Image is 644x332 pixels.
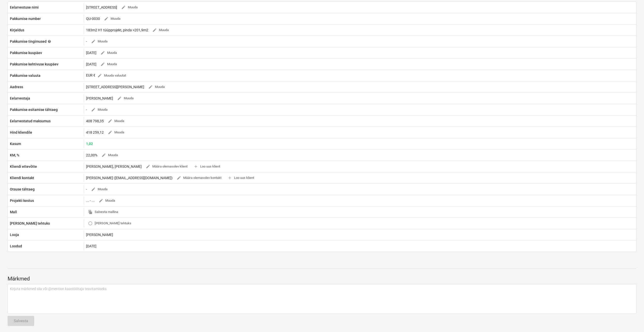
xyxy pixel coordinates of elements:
span: edit [148,85,153,89]
button: Muuda [98,60,119,68]
span: Salvesta mallina [88,209,118,215]
div: [DATE] [84,242,636,250]
span: Muuda [108,118,124,124]
p: Pakkumise kehtivuse kuupäev [10,62,58,67]
button: Muuda [89,185,110,193]
span: edit [101,153,106,157]
span: edit [121,5,126,10]
span: edit [104,16,109,21]
span: Muuda [148,84,165,90]
span: Muuda [99,198,115,204]
button: Muuda [150,26,171,34]
p: 183m2 H1 tüüpprojekt, pinda >201,9m2 [86,28,148,33]
span: edit [100,62,105,66]
span: Loo uus klient [227,175,254,181]
span: Määra olemasolev klient [146,164,188,170]
span: edit [91,187,96,192]
p: Pakkumise esitamise tähtaeg [10,107,58,112]
span: Määra olemasolev kontakt [177,175,221,181]
span: Muuda [104,16,120,22]
span: Muuda [91,39,108,44]
span: edit [108,119,112,123]
p: Hind kliendile [10,130,32,135]
p: Märkmed [8,275,636,282]
span: Muuda [117,96,134,101]
div: [STREET_ADDRESS] [86,4,140,11]
div: [PERSON_NAME] [86,94,136,102]
p: Aadress [10,84,23,89]
div: 418 259,12 [86,129,126,136]
span: edit [146,164,150,169]
button: Loo uus klient [192,163,222,171]
div: Pakkumise tingimused [10,39,51,44]
p: - [86,39,87,44]
button: [PERSON_NAME] tehtuks [86,220,133,227]
span: add [194,164,198,169]
span: Muuda [91,186,108,192]
span: edit [97,73,102,78]
button: Muuda [119,4,140,11]
span: Muuda valuutat [97,73,126,79]
button: Muuda [102,15,122,23]
button: Muuda [97,197,117,205]
button: Muuda [98,49,119,57]
p: Loodud [10,244,22,249]
p: QU-0030 [86,16,100,21]
p: Pakkumise kuupäev [10,50,42,55]
p: Pakkumise valuuta [10,73,40,78]
p: Pakkumise number [10,16,41,21]
button: Muuda [89,38,110,45]
span: file_copy [88,210,93,214]
span: Muuda [121,5,138,10]
p: 1,02 [86,141,93,146]
button: Muuda [99,151,120,159]
p: Eelarvestatud maksumus [10,118,51,124]
span: Muuda [100,61,117,67]
span: edit [117,96,122,101]
div: [PERSON_NAME] ([EMAIL_ADDRESS][DOMAIN_NAME]) [86,174,256,182]
span: help [47,40,51,43]
span: Muuda [100,50,117,56]
p: Kirjeldus [10,28,24,33]
p: Kliendi kontakt [10,175,34,180]
span: EUR € [86,73,95,77]
div: [DATE] [86,49,119,57]
p: Looja [10,232,19,237]
span: add [227,176,232,180]
span: [PERSON_NAME] tehtuks [88,221,131,226]
p: Eelarvestaja [10,96,30,101]
p: [STREET_ADDRESS][PERSON_NAME] [86,84,144,89]
div: [PERSON_NAME], [PERSON_NAME] [86,163,222,171]
button: Muuda [146,83,167,91]
p: [PERSON_NAME] tehtuks [10,221,50,226]
div: - [86,185,110,193]
div: [PERSON_NAME] [84,231,636,239]
span: Loo uus klient [194,164,220,170]
button: Määra olemasolev kontakt [175,174,223,182]
p: Projekti kestus [10,198,34,203]
div: [DATE] [86,60,119,68]
div: 408 798,35 [86,117,126,125]
button: Salvesta mallina [86,208,120,216]
span: edit [108,130,112,135]
button: Muuda [115,94,136,102]
div: - [86,106,110,114]
span: edit [91,107,96,112]
span: edit [177,176,181,180]
button: Muuda [106,129,126,136]
span: edit [100,51,105,55]
span: Muuda [91,107,108,113]
p: Kasum [10,141,21,146]
button: Muuda [106,117,126,125]
p: KM, % [10,153,19,158]
div: 22,00% [86,151,120,159]
button: Loo uus klient [225,174,256,182]
span: Muuda [101,152,118,158]
button: Muuda valuutat [95,72,128,80]
span: edit [152,28,157,32]
button: Muuda [89,106,110,114]
span: Muuda [152,27,169,33]
p: Mall [10,209,17,215]
p: Kliendi ettevõtte [10,164,37,169]
span: edit [99,198,103,203]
